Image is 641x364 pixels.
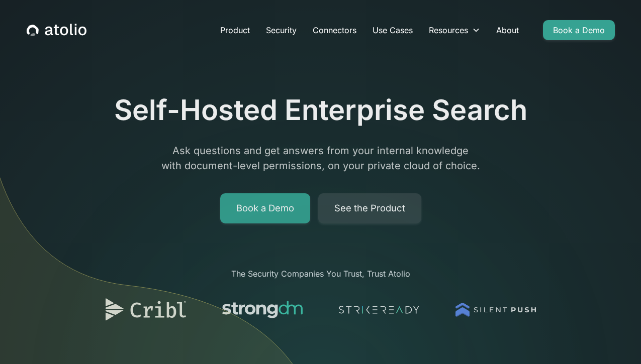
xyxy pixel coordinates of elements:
[305,20,364,40] a: Connectors
[543,20,615,40] a: Book a Demo
[258,20,305,40] a: Security
[429,24,468,36] div: Resources
[212,20,258,40] a: Product
[455,296,536,324] img: logo
[421,20,488,40] div: Resources
[488,20,527,40] a: About
[27,24,86,37] a: home
[339,296,419,324] img: logo
[318,193,421,223] a: See the Product
[364,20,421,40] a: Use Cases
